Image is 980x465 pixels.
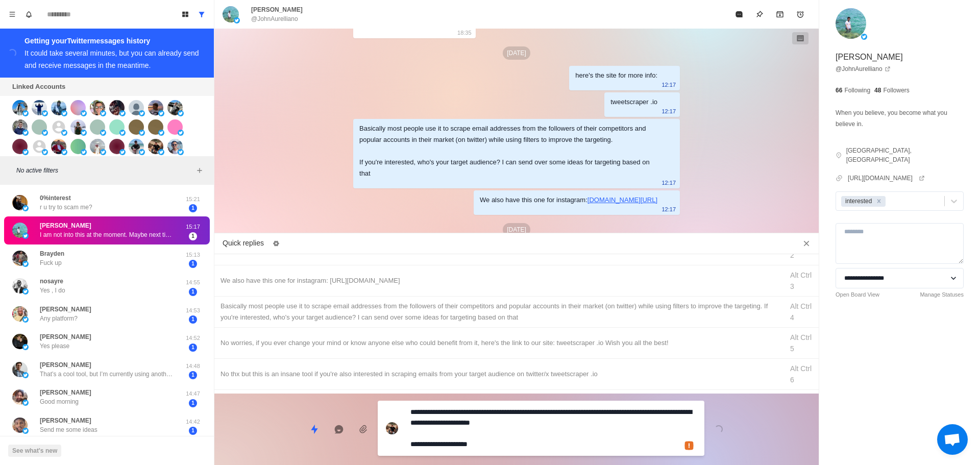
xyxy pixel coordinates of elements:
span: 1 [189,399,197,407]
button: Close quick replies [798,235,815,252]
button: Edit quick replies [268,235,284,252]
p: 0%interest [40,193,71,203]
p: Following [844,86,870,95]
img: picture [139,110,145,116]
img: picture [178,130,184,136]
p: Any platform? [40,314,78,323]
button: Reply with AI [329,419,349,439]
img: picture [61,130,67,136]
img: picture [119,110,126,116]
a: [DOMAIN_NAME][URL] [587,196,657,204]
img: picture [90,139,105,154]
img: picture [109,139,125,154]
img: picture [70,119,86,135]
img: picture [386,422,398,434]
p: Yes please [40,341,69,351]
img: picture [22,288,29,295]
img: picture [51,100,66,115]
p: [PERSON_NAME] [40,332,91,341]
img: picture [167,139,183,154]
button: Mark as read [729,4,749,25]
div: Alt Ctrl 6 [790,363,813,385]
img: picture [12,119,28,135]
p: That’s a cool tool, but I’m currently using another one specialized for scraping leads from X. Is... [40,370,173,379]
div: We also have this one for instagram: [URL][DOMAIN_NAME] [220,275,777,286]
button: Add media [353,419,374,439]
button: Board View [177,6,193,22]
img: picture [129,100,144,115]
span: 1 [189,260,197,268]
a: Ouvrir le chat [937,424,968,455]
img: picture [129,139,144,154]
img: picture [129,119,144,135]
p: 12:17 [661,106,676,117]
button: Notifications [20,6,37,22]
img: picture [22,372,29,378]
img: picture [32,119,47,135]
button: Send message [708,419,729,439]
img: picture [167,100,183,115]
img: picture [22,261,29,267]
p: @JohnAurelliano [251,14,298,23]
div: Remove interested [873,196,885,207]
img: picture [22,110,29,116]
p: 48 [874,86,881,95]
img: picture [42,130,48,136]
p: [PERSON_NAME] [40,388,91,397]
button: Menu [4,6,20,22]
span: 1 [189,427,197,435]
img: picture [22,149,29,155]
p: nosayre [40,277,63,286]
button: Add filters [193,164,206,177]
p: 12:17 [661,79,676,90]
img: picture [70,139,86,154]
img: picture [178,149,184,155]
p: Followers [883,86,909,95]
img: picture [100,110,106,116]
div: Basically most people use it to scrape email addresses from the followers of their competitors an... [359,123,657,179]
p: Fuck up [40,258,62,267]
img: picture [12,362,28,377]
img: picture [109,119,125,135]
p: [PERSON_NAME] [40,360,91,370]
span: 1 [189,344,197,352]
img: picture [81,110,87,116]
img: picture [32,100,47,115]
p: [DATE] [503,223,530,236]
p: [DATE] [503,46,530,60]
p: No active filters [16,166,193,175]
img: picture [12,278,28,293]
p: 15:13 [180,251,206,259]
p: 18:35 [457,27,472,38]
img: picture [119,149,126,155]
p: 14:55 [180,278,206,287]
p: Brayden [40,249,64,258]
img: picture [148,139,163,154]
img: picture [81,130,87,136]
button: Show all conversations [193,6,210,22]
button: Archive [770,4,790,25]
img: picture [42,110,48,116]
img: picture [223,6,239,22]
img: picture [61,149,67,155]
img: picture [234,17,240,23]
p: 66 [836,86,842,95]
img: picture [12,223,28,238]
img: picture [836,8,866,39]
img: picture [148,119,163,135]
img: picture [158,130,164,136]
img: picture [22,233,29,239]
img: picture [100,149,106,155]
a: Open Board View [836,290,879,299]
p: 15:21 [180,195,206,204]
span: 1 [189,232,197,240]
p: r u try to scam me? [40,203,92,212]
img: picture [100,130,106,136]
img: picture [51,139,66,154]
img: picture [90,100,105,115]
img: picture [139,130,145,136]
img: picture [70,100,86,115]
p: [GEOGRAPHIC_DATA], [GEOGRAPHIC_DATA] [846,146,964,164]
div: Basically most people use it to scrape email addresses from the followers of their competitors an... [220,301,777,323]
img: picture [61,110,67,116]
